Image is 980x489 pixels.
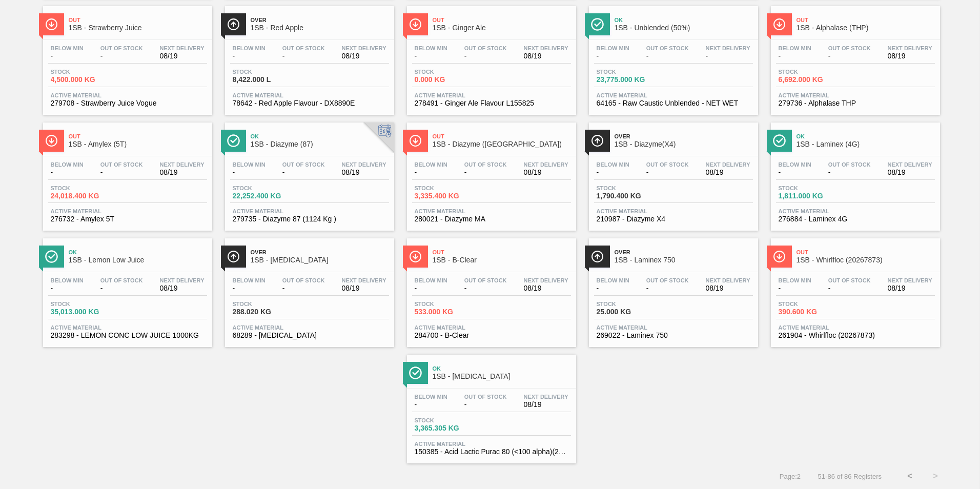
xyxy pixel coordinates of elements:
[780,473,801,480] span: Page : 2
[251,24,389,32] span: 1SB - Red Apple
[779,52,811,60] span: -
[597,52,629,60] span: -
[160,52,205,60] span: 08/19
[779,169,811,176] span: -
[282,45,325,51] span: Out Of Stock
[399,347,581,463] a: ÍconeOk1SB - [MEDICAL_DATA]Below Min-Out Of Stock-Next Delivery08/19Stock3,365.305 KGActive Mater...
[591,134,604,147] img: Ícone
[160,284,205,292] span: 08/19
[51,215,205,223] span: 276732 - Amylex 5T
[227,134,240,147] img: Ícone
[51,301,122,307] span: Stock
[217,231,399,347] a: ÍconeOver1SB - [MEDICAL_DATA]Below Min-Out Of Stock-Next Delivery08/19Stock288.020 KGActive Mater...
[706,161,750,168] span: Next Delivery
[597,308,668,316] span: 25.000 KG
[69,140,207,148] span: 1SB - Amylex (5T)
[409,134,422,147] img: Ícone
[233,192,304,200] span: 22,252.400 KG
[51,324,205,331] span: Active Material
[591,250,604,263] img: Ícone
[779,161,811,168] span: Below Min
[415,277,447,283] span: Below Min
[233,215,386,223] span: 279735 - Diazyme 87 (1124 Kg )
[433,256,571,264] span: 1SB - B-Clear
[828,284,871,292] span: -
[409,18,422,31] img: Ícone
[615,24,753,32] span: 1SB - Unblended (50%)
[779,192,850,200] span: 1,811.000 KG
[597,69,668,75] span: Stock
[597,45,629,51] span: Below Min
[233,69,304,75] span: Stock
[342,284,386,292] span: 08/19
[646,169,689,176] span: -
[160,169,205,176] span: 08/19
[923,463,948,489] button: >
[433,365,571,372] span: Ok
[51,185,122,191] span: Stock
[524,169,568,176] span: 08/19
[779,76,850,84] span: 6,692.000 KG
[779,308,850,316] span: 390.600 KG
[51,277,84,283] span: Below Min
[233,161,266,168] span: Below Min
[597,169,629,176] span: -
[597,301,668,307] span: Stock
[763,231,945,347] a: ÍconeOut1SB - Whirlfloc (20267873)Below Min-Out Of Stock-Next Delivery08/19Stock390.600 KGActive ...
[415,161,447,168] span: Below Min
[646,52,689,60] span: -
[282,169,325,176] span: -
[415,441,568,447] span: Active Material
[415,394,447,400] span: Below Min
[597,161,629,168] span: Below Min
[233,208,386,214] span: Active Material
[433,17,571,23] span: Out
[706,52,750,60] span: -
[342,52,386,60] span: 08/19
[415,417,486,423] span: Stock
[524,277,568,283] span: Next Delivery
[779,208,932,214] span: Active Material
[233,99,386,107] span: 78642 - Red Apple Flavour - DX8890E
[464,161,507,168] span: Out Of Stock
[100,169,143,176] span: -
[464,277,507,283] span: Out Of Stock
[415,215,568,223] span: 280021 - Diazyme MA
[779,99,932,107] span: 279736 - Alphalase THP
[464,52,507,60] span: -
[816,473,882,480] span: 51 - 86 of 86 Registers
[524,394,568,400] span: Next Delivery
[706,169,750,176] span: 08/19
[524,52,568,60] span: 08/19
[51,161,84,168] span: Below Min
[433,373,571,380] span: 1SB - Lactic Acid
[828,45,871,51] span: Out Of Stock
[233,277,266,283] span: Below Min
[227,250,240,263] img: Ícone
[524,401,568,409] span: 08/19
[797,249,935,255] span: Out
[233,324,386,331] span: Active Material
[282,277,325,283] span: Out Of Stock
[399,231,581,347] a: ÍconeOut1SB - B-ClearBelow Min-Out Of Stock-Next Delivery08/19Stock533.000 KGActive Material28470...
[251,133,389,139] span: Ok
[100,45,143,51] span: Out Of Stock
[597,215,750,223] span: 210987 - Diazyme X4
[233,301,304,307] span: Stock
[45,134,58,147] img: Ícone
[51,192,122,200] span: 24,018.400 KG
[69,133,207,139] span: Out
[779,215,932,223] span: 276884 - Laminex 4G
[464,394,507,400] span: Out Of Stock
[433,133,571,139] span: Out
[597,192,668,200] span: 1,790.400 KG
[233,185,304,191] span: Stock
[779,324,932,331] span: Active Material
[342,277,386,283] span: Next Delivery
[51,208,205,214] span: Active Material
[597,208,750,214] span: Active Material
[51,45,84,51] span: Below Min
[100,161,143,168] span: Out Of Stock
[251,249,389,255] span: Over
[828,169,871,176] span: -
